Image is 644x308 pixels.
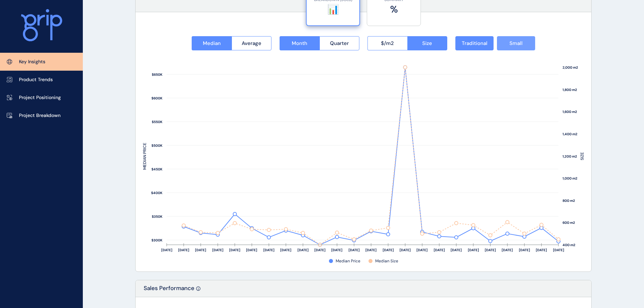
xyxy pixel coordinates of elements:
text: 1,800 m2 [563,88,577,92]
text: 1,400 m2 [563,132,577,136]
span: Small [509,40,523,47]
span: Month [292,40,307,47]
span: Average [242,40,261,47]
button: Traditional [455,36,494,50]
p: Key Insights [19,58,45,65]
button: $/m2 [367,36,407,50]
button: Median [192,36,232,50]
label: 📊 [310,3,356,16]
button: Quarter [319,36,360,50]
text: SIZE [579,152,585,160]
label: % [371,3,417,16]
p: Sales Performance [144,284,194,297]
text: 2,000 m2 [563,65,578,70]
span: Median [203,40,221,47]
text: 1,600 m2 [563,110,577,114]
span: Size [422,40,432,47]
text: 400 m2 [563,243,575,247]
text: 800 m2 [563,198,575,203]
button: Small [497,36,535,50]
span: Quarter [330,40,349,47]
text: 600 m2 [563,220,575,225]
span: Traditional [462,40,487,47]
text: 1,000 m2 [563,176,577,181]
button: Size [407,36,448,50]
span: Median Size [375,258,398,264]
span: Median Price [336,258,360,264]
text: 1,200 m2 [563,154,577,159]
button: Month [280,36,319,50]
span: $/m2 [381,40,394,47]
p: Product Trends [19,76,53,83]
button: Average [232,36,272,50]
p: Project Positioning [19,94,61,101]
p: Project Breakdown [19,112,61,119]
